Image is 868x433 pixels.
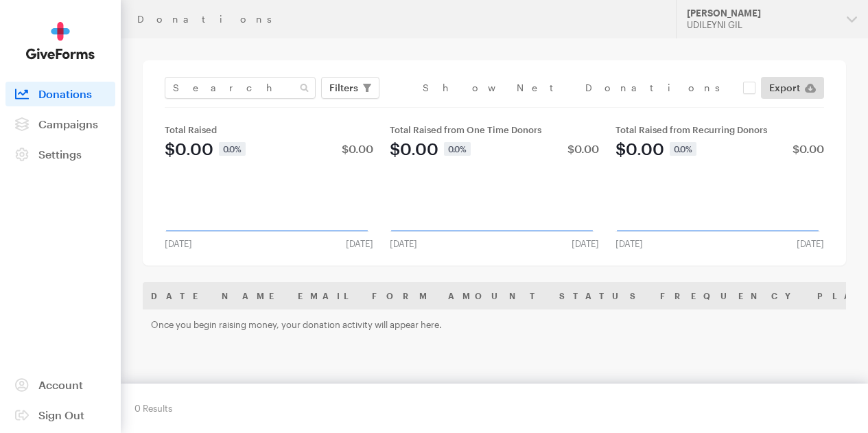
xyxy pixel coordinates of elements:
[338,238,382,249] div: [DATE]
[134,397,172,419] div: 0 Results
[390,141,438,157] div: $0.00
[670,142,696,156] div: 0.0%
[290,282,364,309] th: Email
[143,282,213,309] th: Date
[607,238,651,249] div: [DATE]
[213,282,290,309] th: Name
[165,124,373,135] div: Total Raised
[5,112,115,137] a: Campaigns
[165,141,213,157] div: $0.00
[761,77,824,99] a: Export
[38,378,83,391] span: Account
[364,282,440,309] th: Form
[342,143,373,154] div: $0.00
[38,408,84,421] span: Sign Out
[5,82,115,106] a: Donations
[788,238,832,249] div: [DATE]
[769,80,800,96] span: Export
[551,282,652,309] th: Status
[444,142,471,156] div: 0.0%
[5,142,115,167] a: Settings
[329,80,358,96] span: Filters
[38,87,92,100] span: Donations
[156,238,200,249] div: [DATE]
[615,141,664,157] div: $0.00
[38,117,98,130] span: Campaigns
[165,77,316,99] input: Search Name & Email
[38,148,82,161] span: Settings
[321,77,379,99] button: Filters
[440,282,551,309] th: Amount
[652,282,809,309] th: Frequency
[5,373,115,397] a: Account
[26,22,95,60] img: GiveForms
[687,8,836,19] div: [PERSON_NAME]
[390,124,598,135] div: Total Raised from One Time Donors
[615,124,824,135] div: Total Raised from Recurring Donors
[793,143,824,154] div: $0.00
[567,143,599,154] div: $0.00
[5,403,115,428] a: Sign Out
[382,238,425,249] div: [DATE]
[563,238,607,249] div: [DATE]
[687,19,836,31] div: UDILEYNI GIL
[219,142,246,156] div: 0.0%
